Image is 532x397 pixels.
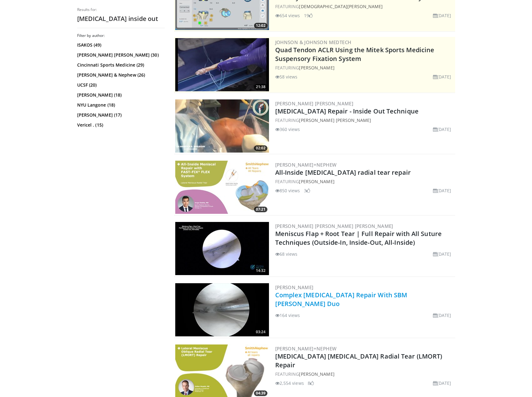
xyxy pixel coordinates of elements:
[77,42,163,48] a: ISAKOS (49)
[175,283,269,336] a: 03:24
[77,102,163,108] a: NYU Langone (18)
[275,162,337,168] a: [PERSON_NAME]+Nephew
[304,12,313,19] li: 19
[254,390,267,396] span: 04:39
[275,223,393,229] a: [PERSON_NAME] [PERSON_NAME] [PERSON_NAME]
[175,283,269,336] img: bff37d31-2e68-4d49-9ca0-74827d30edbb.300x170_q85_crop-smart_upscale.jpg
[275,107,419,115] a: [MEDICAL_DATA] Repair - Inside Out Technique
[254,268,267,274] span: 14:32
[275,64,454,71] div: FEATURING
[275,117,454,123] div: FEATURING
[299,3,383,9] a: [DEMOGRAPHIC_DATA][PERSON_NAME]
[77,7,165,12] p: Results for:
[175,161,269,214] img: c86a3304-9198-43f0-96be-d6f8d7407bb4.300x170_q85_crop-smart_upscale.jpg
[433,126,451,133] li: [DATE]
[275,73,298,80] li: 58 views
[299,65,334,71] a: [PERSON_NAME]
[275,291,407,308] a: Complex [MEDICAL_DATA] Repair With SBM [PERSON_NAME] Duo
[175,38,269,91] a: 21:38
[275,100,354,107] a: [PERSON_NAME] [PERSON_NAME]
[308,380,314,386] li: 8
[77,92,163,98] a: [PERSON_NAME] (18)
[175,161,269,214] a: 07:21
[433,73,451,80] li: [DATE]
[275,380,304,386] li: 2,554 views
[433,380,451,386] li: [DATE]
[175,99,269,153] img: 94506c36-9665-4f52-9c4b-6f1b1933ac5d.300x170_q85_crop-smart_upscale.jpg
[275,3,454,10] div: FEATURING
[77,15,165,23] h2: [MEDICAL_DATA] inside out
[275,178,454,185] div: FEATURING
[275,187,300,194] li: 850 views
[299,178,334,184] a: [PERSON_NAME]
[275,46,435,63] a: Quad Tendon ACLR Using the Mitek Sports Medicine Suspensory Fixation System
[275,12,300,19] li: 654 views
[433,12,451,19] li: [DATE]
[77,112,163,118] a: [PERSON_NAME] (17)
[254,84,267,90] span: 21:38
[299,371,334,377] a: [PERSON_NAME]
[77,52,163,58] a: [PERSON_NAME] [PERSON_NAME] (30)
[433,251,451,257] li: [DATE]
[77,72,163,78] a: [PERSON_NAME] & Nephew (26)
[275,168,411,177] a: All-Inside [MEDICAL_DATA] radial tear repair
[175,38,269,91] img: b78fd9da-dc16-4fd1-a89d-538d899827f1.300x170_q85_crop-smart_upscale.jpg
[77,122,163,128] a: Vericel . (15)
[304,187,310,194] li: 3
[275,345,337,352] a: [PERSON_NAME]+Nephew
[433,187,451,194] li: [DATE]
[275,39,351,45] a: Johnson & Johnson MedTech
[275,229,442,247] a: Meniscus Flap + Root Tear | Full Repair with All Suture Techniques (Outside-In, Inside-Out, All-I...
[77,82,163,88] a: UCSF (20)
[77,62,163,68] a: Cincinnati Sports Medicine (29)
[254,329,267,335] span: 03:24
[254,145,267,151] span: 02:02
[275,126,300,133] li: 360 views
[275,352,442,369] a: [MEDICAL_DATA] [MEDICAL_DATA] Radial Tear (LMORT) Repair
[299,117,371,123] a: [PERSON_NAME] [PERSON_NAME]
[77,33,165,38] h3: Filter by author:
[275,312,300,319] li: 164 views
[175,222,269,275] a: 14:32
[275,284,314,290] a: [PERSON_NAME]
[254,207,267,212] span: 07:21
[275,371,454,377] div: FEATURING
[275,251,298,257] li: 68 views
[254,23,267,28] span: 12:02
[433,312,451,319] li: [DATE]
[175,99,269,153] a: 02:02
[175,222,269,275] img: 3126271e-8835-4f5d-b018-f963a9b9ffcc.300x170_q85_crop-smart_upscale.jpg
